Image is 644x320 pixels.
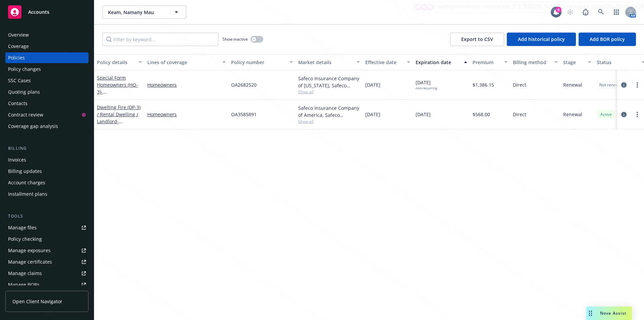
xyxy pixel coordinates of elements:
[563,111,582,118] span: Renewal
[5,3,89,21] a: Accounts
[461,36,493,42] span: Export to CSV
[586,307,632,320] button: Nova Assist
[5,177,89,188] a: Account charges
[228,54,296,70] button: Policy number
[5,279,89,290] a: Manage BORs
[5,109,89,120] a: Contract review
[97,118,140,139] span: - [STREET_ADDRESS][PERSON_NAME]
[560,54,594,70] button: Stage
[473,81,494,88] span: $1,386.15
[8,166,42,177] div: Billing updates
[298,89,360,95] span: Show all
[5,52,89,63] a: Policies
[513,111,526,118] span: Direct
[298,75,360,89] div: Safeco Insurance Company of [US_STATE], Safeco Insurance
[222,36,248,42] span: Show inactive
[510,54,560,70] button: Billing method
[298,59,353,66] div: Market details
[8,189,47,199] div: Installment plans
[8,257,52,267] div: Manage certificates
[231,111,257,118] span: OA3585891
[416,86,437,90] div: non-recurring
[231,59,285,66] div: Policy number
[97,59,135,66] div: Policy details
[620,110,628,119] a: circleInformation
[586,307,595,320] div: Drag to move
[470,54,510,70] button: Premium
[28,9,49,15] span: Accounts
[579,5,592,19] a: Report a Bug
[600,310,627,316] span: Nova Assist
[5,41,89,52] a: Coverage
[298,104,360,119] div: Safeco Insurance Company of America, Safeco Insurance (Liberty Mutual)
[8,87,40,97] div: Quoting plans
[416,111,431,118] span: [DATE]
[5,75,89,86] a: SSC Cases
[450,33,504,46] button: Export to CSV
[416,59,460,66] div: Expiration date
[231,81,257,88] span: OA2682520
[365,111,380,118] span: [DATE]
[610,5,623,19] a: Switch app
[5,154,89,165] a: Invoices
[108,9,166,16] span: Keam, Namany Mau
[8,154,26,165] div: Invoices
[590,36,625,42] span: Add BOR policy
[507,33,576,46] button: Add historical policy
[5,87,89,97] a: Quoting plans
[8,234,42,244] div: Policy checking
[5,64,89,75] a: Policy changes
[8,222,37,233] div: Manage files
[599,111,613,118] span: Active
[147,81,226,88] a: Homeowners
[413,54,470,70] button: Expiration date
[518,36,565,42] span: Add historical policy
[8,177,45,188] div: Account charges
[12,298,62,305] span: Open Client Navigator
[5,245,89,256] a: Manage exposures
[5,166,89,177] a: Billing updates
[5,257,89,267] a: Manage certificates
[5,121,89,132] a: Coverage gap analysis
[147,59,218,66] div: Lines of coverage
[5,189,89,199] a: Installment plans
[365,59,403,66] div: Effective date
[94,54,145,70] button: Policy details
[579,33,636,46] button: Add BOR policy
[8,109,43,120] div: Contract review
[563,81,582,88] span: Renewal
[8,75,31,86] div: SSC Cases
[599,82,625,88] span: Not renewing
[365,81,380,88] span: [DATE]
[8,245,51,256] div: Manage exposures
[473,111,490,118] span: $568.00
[563,59,584,66] div: Stage
[513,59,550,66] div: Billing method
[363,54,413,70] button: Effective date
[416,79,437,90] span: [DATE]
[296,54,363,70] button: Market details
[563,5,577,19] a: Start snowing
[8,98,28,109] div: Contacts
[147,111,226,118] a: Homeowners
[5,234,89,244] a: Policy checking
[5,213,89,220] div: Tools
[8,41,29,52] div: Coverage
[298,119,360,124] span: Show all
[473,59,500,66] div: Premium
[594,5,608,19] a: Search
[8,268,42,279] div: Manage claims
[8,279,40,290] div: Manage BORs
[620,81,628,89] a: circleInformation
[97,75,140,109] a: Special Form Homeowners (HO-3)
[555,7,561,13] div: 6
[597,59,638,66] div: Status
[8,30,29,40] div: Overview
[513,81,526,88] span: Direct
[145,54,228,70] button: Lines of coverage
[8,52,25,63] div: Policies
[97,104,141,139] a: Dwelling Fire (DP-3) / Rental Dwelling / Landlord
[5,145,89,152] div: Billing
[5,30,89,40] a: Overview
